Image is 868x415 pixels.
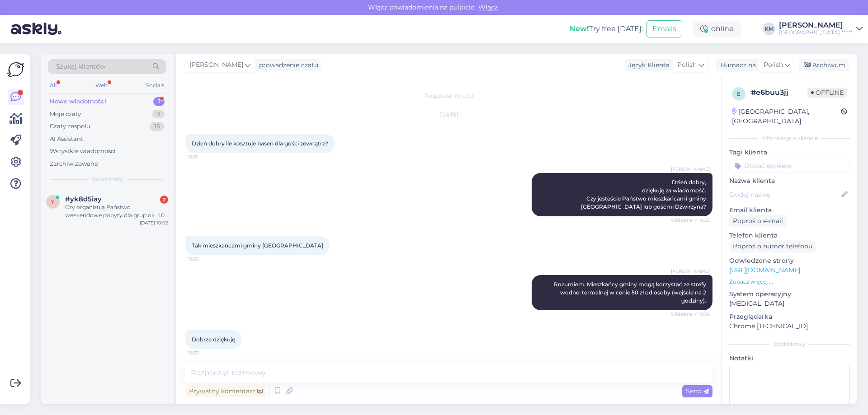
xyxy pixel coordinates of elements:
div: KM [763,23,775,35]
div: Informacje o kliencie [729,134,850,142]
div: Czaty zespołu [50,122,90,131]
div: Czy organizują Państwo weekendowe pobyty dla grup ok. 40 osób? Jeśli tak proszę o ofertę na paźdz... [65,203,168,219]
div: Socials [144,79,166,91]
div: All [48,79,58,91]
input: Dodać etykietę [729,159,850,173]
a: [URL][DOMAIN_NAME] [729,266,800,274]
div: [PERSON_NAME] [779,22,853,29]
div: Prywatny komentarz [185,385,266,397]
div: 16 [150,122,165,131]
div: Wszystkie wiadomości [50,147,116,156]
div: Poproś o e-mail [729,215,787,227]
span: e [737,90,741,97]
p: Przeglądarka [729,312,850,322]
p: Zobacz więcej ... [729,278,850,286]
span: Tak mieszkańcami gminy [GEOGRAPHIC_DATA] [192,242,323,249]
span: Szukaj klientów [56,62,105,71]
span: Dzień dobry ile kosztuje basen dla gości zewnątrz? [192,140,328,147]
p: Tagi klienta [729,148,850,157]
a: [PERSON_NAME][GEOGRAPHIC_DATA] ***** [779,22,863,36]
span: Rozumiem. Mieszkańcy gminy mogą korzystać ze strefy wodno-termalnej w cenie 50 zł od osoby (wejśc... [554,281,708,304]
span: y [51,198,55,205]
p: Odwiedzone strony [729,256,850,266]
div: Try free [DATE]: [570,23,643,34]
span: Dobrze dziękuję [192,336,235,343]
span: #yk8d5iay [65,195,102,203]
div: # e6buu3jj [751,87,807,98]
div: Moje czaty [50,110,81,119]
div: online [693,21,741,37]
div: Tłumacz na [716,61,756,70]
div: [GEOGRAPHIC_DATA], [GEOGRAPHIC_DATA] [732,107,841,126]
p: [MEDICAL_DATA] [729,299,850,308]
span: Polish [677,60,697,70]
div: Zarchiwizowane [50,159,98,168]
span: Widziane ✓ 16:56 [671,311,710,317]
p: Chrome [TECHNICAL_ID] [729,322,850,331]
div: 3 [152,110,165,119]
button: Emails [646,20,682,37]
div: [DATE] 10:02 [140,219,168,226]
span: Offline [807,88,847,98]
b: New! [570,24,589,33]
div: Język Klienta [625,61,670,70]
span: [PERSON_NAME] [671,268,710,275]
span: Widziane ✓ 16:55 [671,217,710,224]
span: [PERSON_NAME] [671,166,710,173]
span: Polish [764,60,783,70]
span: Nowe czaty [91,175,123,183]
div: Dodatkowy [729,340,850,348]
div: Web [94,79,109,91]
p: Nazwa klienta [729,176,850,186]
p: System operacyjny [729,289,850,299]
input: Dodaj nazwę [730,190,840,200]
div: Rozpoczął się czat [185,92,712,100]
div: 2 [160,196,168,204]
p: Email klienta [729,205,850,215]
img: Askly Logo [7,61,24,78]
span: Włącz [476,3,500,11]
div: [DATE] [185,111,712,119]
span: [PERSON_NAME] [189,60,243,70]
span: 16:57 [188,350,222,356]
span: Send [686,387,709,395]
span: 16:51 [188,154,222,160]
div: AI Assistant [50,135,83,144]
div: prowadzenie czatu [255,61,318,70]
div: Nowe wiadomości [50,97,106,106]
p: Notatki [729,354,850,363]
div: Poproś o numer telefonu [729,240,816,252]
div: 1 [153,97,165,106]
div: Archiwum [799,59,849,71]
p: Telefon klienta [729,231,850,240]
span: 16:56 [188,256,222,262]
